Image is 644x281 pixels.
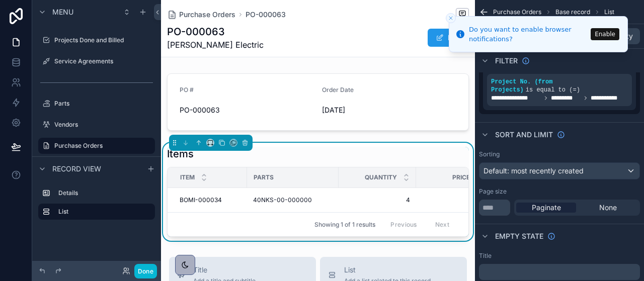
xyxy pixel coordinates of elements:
[479,188,507,196] label: Page size
[54,57,153,65] label: Service Agreements
[52,164,101,174] span: Record view
[246,10,286,20] a: PO-000063
[526,86,580,93] span: is equal to (=)
[54,142,149,150] label: Purchase Orders
[479,264,640,280] div: scrollable content
[555,8,590,16] span: Base record
[344,265,431,275] span: List
[50,156,155,172] a: Create Purchase Order
[54,121,153,129] label: Vendors
[491,78,552,93] span: Project No. (from Projects)
[532,203,561,213] span: Paginate
[479,150,500,158] label: Sorting
[345,196,410,204] a: 4
[599,203,617,213] span: None
[254,173,274,181] span: Parts
[479,252,492,260] label: Title
[38,32,155,48] a: Projects Done and Billed
[469,25,588,44] div: Do you want to enable browser notifications?
[38,96,155,112] a: Parts
[134,264,157,278] button: Done
[180,196,222,204] span: BOMI-000034
[54,36,153,44] label: Projects Done and Billed
[58,208,147,216] label: List
[446,13,456,23] button: Close toast
[32,180,161,230] div: scrollable content
[253,196,312,204] a: 40NKS-00-000000
[495,130,553,140] span: Sort And Limit
[604,8,614,16] span: List
[58,189,151,197] label: Details
[484,166,584,175] span: Default: most recently created
[54,100,153,108] label: Parts
[167,10,235,20] a: Purchase Orders
[495,231,543,241] span: Empty state
[253,196,333,204] a: 40NKS-00-000000
[167,39,264,51] span: [PERSON_NAME] Electric
[314,221,375,229] span: Showing 1 of 1 results
[38,53,155,69] a: Service Agreements
[167,147,194,161] h1: Items
[38,117,155,133] a: Vendors
[180,173,195,181] span: Item
[179,10,235,20] span: Purchase Orders
[495,56,518,66] span: Filter
[591,28,619,40] button: Enable
[479,162,640,179] button: Default: most recently created
[493,8,541,16] span: Purchase Orders
[180,196,241,204] a: BOMI-000034
[193,265,256,275] span: Title
[428,29,469,47] button: Edit
[38,138,155,154] a: Purchase Orders
[452,173,516,181] span: Price (from Parts)
[52,7,73,17] span: Menu
[167,25,264,39] h1: PO-000063
[365,173,397,181] span: Quantity
[422,196,529,204] a: $225.00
